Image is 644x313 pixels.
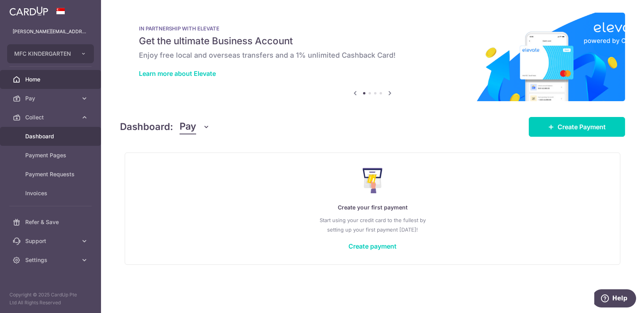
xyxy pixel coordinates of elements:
a: Learn more about Elevate [139,70,216,77]
span: Dashboard [25,132,77,140]
span: Settings [25,256,77,264]
span: Collect [25,113,77,121]
span: Payment Requests [25,170,77,178]
iframe: Opens a widget where you can find more information [594,289,636,309]
button: MFC KINDERGARTEN [7,44,94,63]
span: MFC KINDERGARTEN [14,50,73,58]
button: Pay [180,119,210,134]
p: Start using your credit card to the fullest by setting up your first payment [DATE]! [141,215,604,234]
h4: Dashboard: [120,120,173,134]
h6: Enjoy free local and overseas transfers and a 1% unlimited Cashback Card! [139,51,606,60]
img: CardUp [9,6,48,16]
span: Home [25,75,77,83]
p: [PERSON_NAME][EMAIL_ADDRESS][DOMAIN_NAME] [13,28,88,36]
p: IN PARTNERSHIP WITH ELEVATE [139,25,606,32]
img: Make Payment [363,168,383,193]
span: Create Payment [558,122,606,132]
span: Support [25,237,77,245]
p: Create your first payment [141,203,604,212]
span: Payment Pages [25,151,77,159]
a: Create payment [348,242,397,250]
span: Pay [25,94,77,102]
h5: Get the ultimate Business Account [139,35,606,47]
a: Create Payment [529,117,625,137]
img: Renovation banner [120,13,625,101]
span: Pay [180,119,196,134]
span: Refer & Save [25,218,77,226]
span: Invoices [25,189,77,197]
